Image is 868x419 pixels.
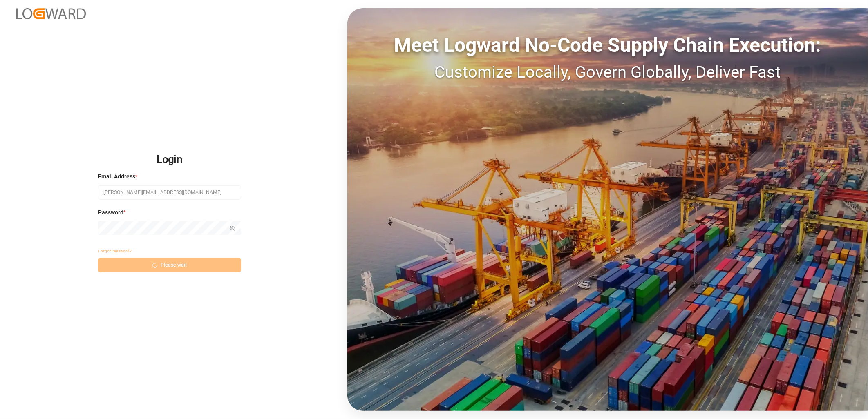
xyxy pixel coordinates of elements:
span: Password [98,208,123,217]
h2: Login [98,147,241,173]
img: Logward_new_orange.png [16,8,86,19]
div: Meet Logward No-Code Supply Chain Execution: [347,31,868,60]
input: Enter your email [98,185,241,200]
span: Email Address [98,172,135,181]
div: Customize Locally, Govern Globally, Deliver Fast [347,60,868,85]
